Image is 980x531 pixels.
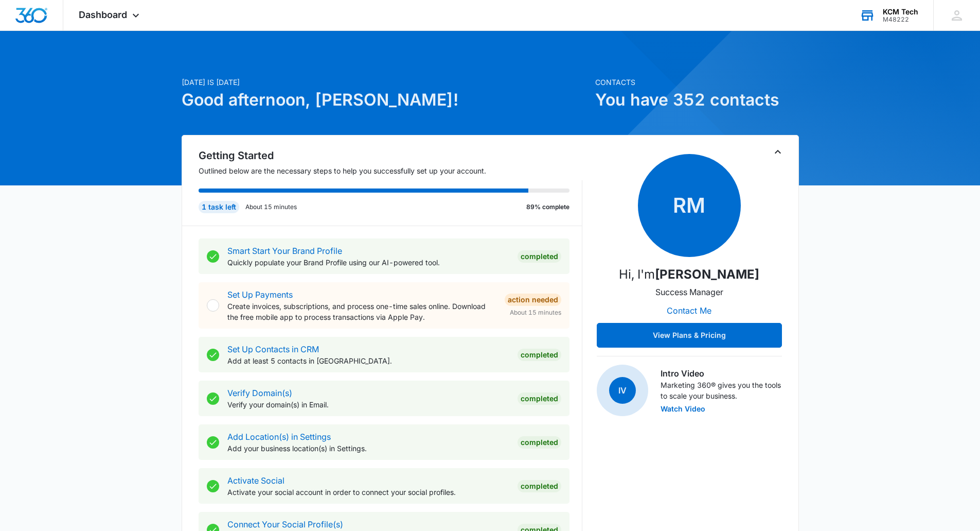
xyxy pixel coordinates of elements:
button: Watch Video [661,405,705,413]
h1: Good afternoon, [PERSON_NAME]! [182,88,589,112]
a: Connect Your Social Profile(s) [227,519,343,529]
button: View Plans & Pricing [597,323,782,348]
div: Completed [518,250,561,263]
span: IV [609,377,636,404]
span: About 15 minutes [510,308,561,317]
div: Action Needed [505,294,561,306]
h2: Getting Started [199,148,582,163]
p: Add at least 5 contacts in [GEOGRAPHIC_DATA]. [227,355,509,366]
div: Completed [518,392,561,405]
a: Set Up Contacts in CRM [227,344,319,354]
div: Completed [518,480,561,492]
p: Hi, I'm [619,265,759,284]
p: Activate your social account in order to connect your social profiles. [227,487,509,498]
a: Activate Social [227,475,284,486]
p: About 15 minutes [245,202,297,212]
p: Add your business location(s) in Settings. [227,443,509,454]
p: Marketing 360® gives you the tools to scale your business. [661,380,782,401]
div: Completed [518,436,561,449]
span: RM [638,154,741,257]
p: Outlined below are the necessary steps to help you successfully set up your account. [199,165,582,176]
div: account name [883,8,918,16]
p: Create invoices, subscriptions, and process one-time sales online. Download the free mobile app t... [227,301,496,322]
p: Success Manager [655,286,723,298]
p: Quickly populate your Brand Profile using our AI-powered tool. [227,257,509,268]
p: 89% complete [526,202,569,212]
a: Smart Start Your Brand Profile [227,246,342,256]
button: Contact Me [656,298,722,323]
div: Completed [518,349,561,361]
button: Toggle Collapse [772,146,784,158]
a: Add Location(s) in Settings [227,432,331,442]
p: Verify your domain(s) in Email. [227,399,509,410]
a: Verify Domain(s) [227,388,292,398]
div: account id [883,16,918,23]
p: Contacts [595,77,799,88]
p: [DATE] is [DATE] [182,77,589,88]
div: 1 task left [199,201,239,213]
h3: Intro Video [661,367,782,380]
strong: [PERSON_NAME] [655,267,759,282]
h1: You have 352 contacts [595,88,799,112]
a: Set Up Payments [227,289,293,300]
span: Dashboard [79,9,127,20]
